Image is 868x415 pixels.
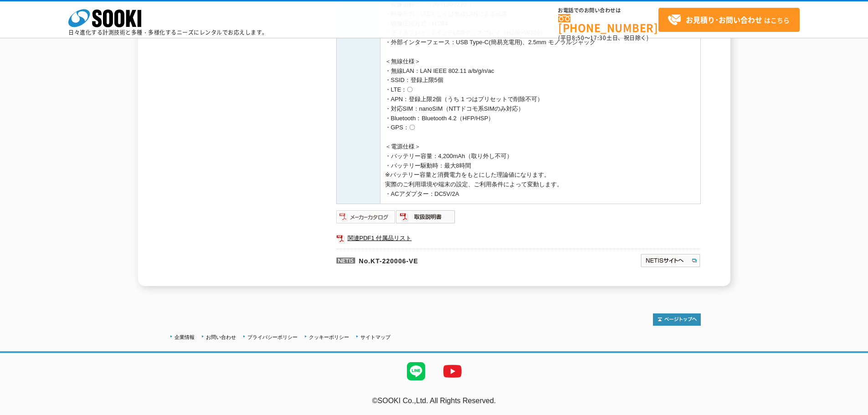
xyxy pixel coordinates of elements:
a: お見積り･お問い合わせはこちら [658,8,800,32]
a: 取扱説明書 [396,215,456,222]
span: はこちら [668,13,790,27]
p: 日々進化する計測技術と多種・多様化するニーズにレンタルでお応えします。 [68,30,268,35]
span: お電話でのお問い合わせは [558,8,658,13]
a: [PHONE_NUMBER] [558,14,658,33]
span: (平日 ～ 土日、祝日除く) [558,34,648,42]
img: メーカーカタログ [336,210,396,224]
span: 17:30 [590,34,606,42]
img: LINE [398,353,434,389]
a: クッキーポリシー [309,334,349,340]
p: No.KT-220006-VE [336,249,552,271]
img: 取扱説明書 [396,210,456,224]
a: メーカーカタログ [336,215,396,222]
img: トップページへ [653,313,701,326]
strong: お見積り･お問い合わせ [686,14,762,25]
a: 関連PDF1 付属品リスト [336,232,701,244]
a: テストMail [833,406,868,414]
img: NETISサイトへ [640,253,701,268]
a: お問い合わせ [206,334,236,340]
img: YouTube [434,353,471,389]
span: 8:50 [572,34,585,42]
a: プライバシーポリシー [247,334,298,340]
a: サイトマップ [360,334,390,340]
a: 企業情報 [175,334,195,340]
